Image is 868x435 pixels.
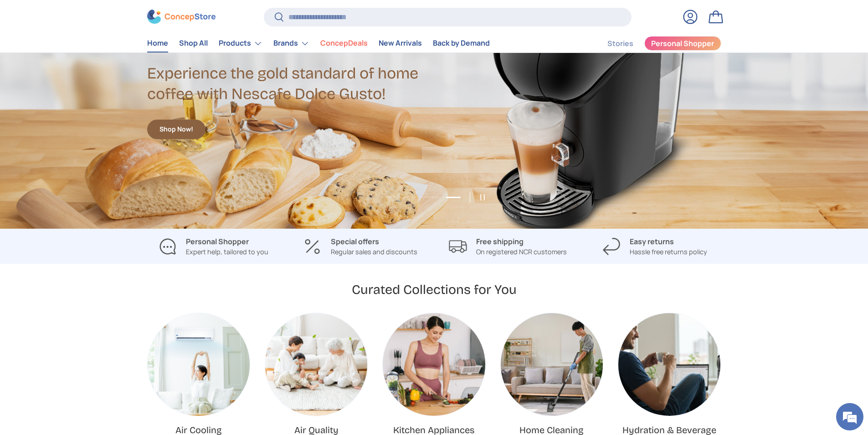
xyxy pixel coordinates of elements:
a: Stories [607,35,633,52]
strong: Free shipping [476,236,524,246]
h2: Curated Collections for You [352,281,517,298]
a: ConcepDeals [320,35,368,52]
span: We're online! [53,115,126,207]
a: Home [147,35,168,52]
a: Back by Demand [433,35,490,52]
strong: Special offers [331,236,379,246]
a: Free shipping On registered NCR customers [442,236,574,257]
a: Home Cleaning [501,313,603,415]
a: Shop Now! [147,120,205,139]
div: Chat with us now [47,51,153,63]
p: Hassle free returns policy [630,247,707,257]
img: Air Quality [265,313,367,415]
strong: Personal Shopper [186,236,249,246]
p: Regular sales and discounts [331,247,417,257]
div: Minimize live chat window [149,5,171,26]
img: Air Cooling | ConcepStore [148,313,250,415]
strong: Easy returns [630,236,674,246]
nav: Secondary [586,34,721,52]
nav: Primary [147,34,490,52]
p: On registered NCR customers [476,247,567,257]
img: ConcepStore [147,10,216,24]
a: Special offers Regular sales and discounts [294,236,427,257]
p: Expert help, tailored to you [186,247,268,257]
span: Personal Shopper [651,40,714,47]
summary: Products [213,34,268,52]
h2: Experience the gold standard of home coffee with Nescafe Dolce Gusto! [147,63,434,105]
a: Personal Shopper [644,36,721,51]
a: Air Cooling [148,313,250,415]
a: Hydration & Beverage [618,313,720,415]
summary: Brands [268,34,315,52]
a: Shop All [179,35,208,52]
a: Easy returns Hassle free returns policy [589,236,721,257]
textarea: Type your message and hit 'Enter' [5,249,174,281]
a: Kitchen Appliances [383,313,485,415]
a: New Arrivals [379,35,422,52]
a: Personal Shopper Expert help, tailored to you [147,236,280,257]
